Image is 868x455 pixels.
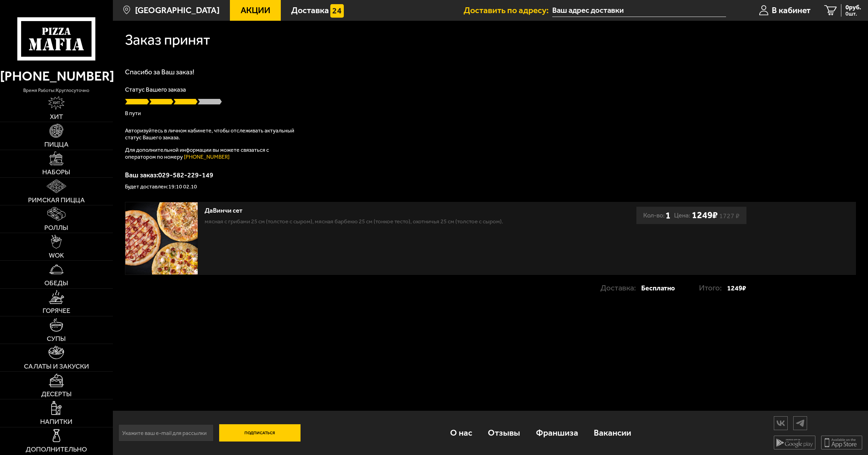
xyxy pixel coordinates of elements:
[674,207,690,224] span: Цена:
[643,207,671,224] div: Кол-во:
[125,127,298,141] p: Авторизуйтесь в личном кабинете, чтобы отслеживать актуальный статус Вашего заказа.
[774,417,787,429] img: vk
[118,424,214,442] input: Укажите ваш e-mail для рассылки
[772,6,811,15] span: В кабинет
[205,207,547,215] div: ДаВинчи сет
[40,418,72,425] span: Напитки
[219,424,301,442] button: Подписаться
[125,68,856,75] h1: Спасибо за Ваш заказ!
[665,207,671,224] b: 1
[49,252,64,259] span: WOK
[528,418,586,447] a: Франшиза
[47,335,66,342] span: Супы
[50,113,63,120] span: Хит
[184,154,230,160] a: [PHONE_NUMBER]
[41,391,72,398] span: Десерты
[125,33,210,47] h1: Заказ принят
[719,214,740,219] s: 1727 ₽
[125,184,856,189] p: Будет доставлен: 19:10 02.10
[125,86,856,93] p: Статус Вашего заказа
[44,141,69,148] span: Пицца
[699,279,727,297] p: Итого:
[125,171,856,178] p: Ваш заказ: 029-582-229-149
[330,4,344,18] img: 15daf4d41897b9f0e9f617042186c801.svg
[586,418,639,447] a: Вакансии
[26,446,87,453] span: Дополнительно
[241,6,270,15] span: Акции
[692,210,718,221] b: 1249 ₽
[43,307,70,314] span: Горячее
[480,418,528,447] a: Отзывы
[291,6,329,15] span: Доставка
[24,363,89,370] span: Салаты и закуски
[442,418,480,447] a: О нас
[44,224,68,231] span: Роллы
[42,169,70,176] span: Наборы
[44,280,68,287] span: Обеды
[205,217,547,226] p: Мясная с грибами 25 см (толстое с сыром), Мясная Барбекю 25 см (тонкое тесто), Охотничья 25 см (т...
[845,11,861,17] span: 0 шт.
[641,279,675,297] strong: Бесплатно
[125,111,856,116] p: В пути
[552,4,726,17] input: Ваш адрес доставки
[125,147,298,160] p: Для дополнительной информации вы можете связаться с оператором по номеру
[794,417,807,429] img: tg
[845,4,861,10] span: 0 руб.
[600,279,641,297] p: Доставка:
[28,197,85,204] span: Римская пицца
[464,6,552,15] span: Доставить по адресу:
[727,279,746,297] strong: 1249 ₽
[135,6,220,15] span: [GEOGRAPHIC_DATA]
